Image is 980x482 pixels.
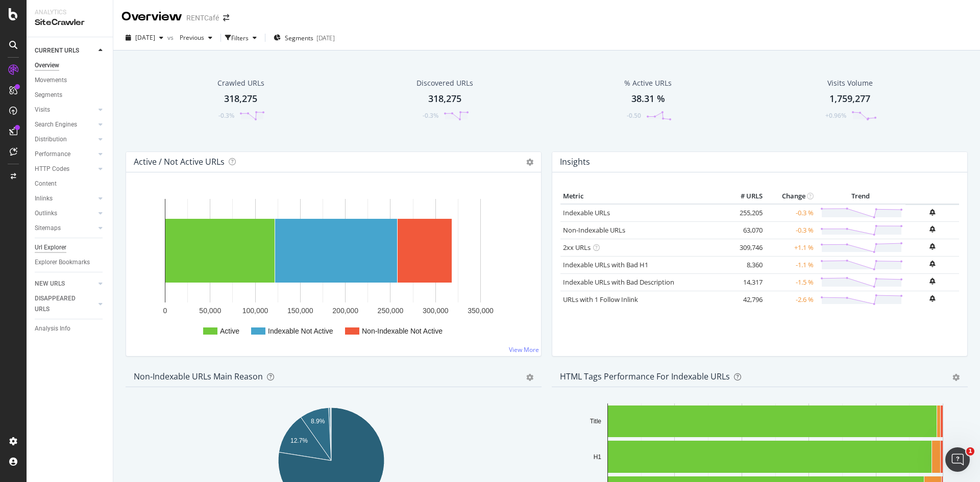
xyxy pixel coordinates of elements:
div: Non-Indexable URLs Main Reason [134,371,263,382]
text: 350,000 [468,307,494,315]
div: [DATE] [316,34,335,42]
i: Options [526,159,533,166]
div: HTTP Codes [35,164,69,174]
td: 255,205 [724,204,765,222]
div: bell-plus [929,278,935,285]
div: Segments [35,90,62,100]
div: Analysis Info [35,323,70,334]
a: Inlinks [35,193,95,204]
div: 318,275 [428,92,461,106]
text: 200,000 [332,307,358,315]
div: Inlinks [35,193,53,204]
button: [DATE] [121,30,167,46]
a: 2xx URLs [563,243,591,252]
text: Title [590,418,602,425]
a: NEW URLS [35,278,95,289]
a: Overview [35,60,106,71]
text: 100,000 [242,307,268,315]
a: Search Engines [35,119,95,130]
td: -0.3 % [765,204,816,222]
a: URLs with 1 Follow Inlink [563,295,638,304]
td: 63,070 [724,221,765,239]
td: 8,360 [724,256,765,273]
a: Indexable URLs with Bad Description [563,277,674,287]
td: 14,317 [724,273,765,291]
div: -0.3% [423,111,438,120]
div: 1,759,277 [829,92,870,106]
div: Explorer Bookmarks [35,257,90,268]
div: Crawled URLs [217,78,264,88]
a: View More [509,345,539,354]
h4: Active / Not Active URLs [134,155,225,169]
a: HTTP Codes [35,164,95,174]
div: bell-plus [929,295,935,302]
td: 42,796 [724,291,765,308]
span: Previous [176,33,204,42]
text: 50,000 [199,307,221,315]
div: Content [35,179,57,189]
text: 0 [163,307,167,315]
a: Non-Indexable URLs [563,225,625,235]
text: Active [220,327,239,335]
div: Url Explorer [35,242,66,253]
div: bell-plus [929,243,935,250]
a: Performance [35,149,95,160]
h4: Insights [560,155,590,169]
td: +1.1 % [765,239,816,256]
td: -2.6 % [765,291,816,308]
div: bell-plus [929,226,935,233]
td: -1.1 % [765,256,816,273]
text: 150,000 [287,307,313,315]
a: Indexable URLs with Bad H1 [563,260,648,269]
div: 318,275 [224,92,257,106]
div: SiteCrawler [35,17,105,29]
div: Overview [121,8,182,26]
a: Movements [35,75,106,86]
text: Non-Indexable Not Active [362,327,443,335]
div: RENTCafé [186,13,219,23]
div: Filters [231,34,249,42]
div: +0.96% [825,111,846,120]
div: gear [952,374,960,381]
div: Discovered URLs [416,78,473,88]
div: gear [526,374,533,381]
text: 12.7% [290,437,308,444]
div: % Active URLs [624,78,672,88]
td: 309,746 [724,239,765,256]
text: 300,000 [423,307,449,315]
span: 1 [966,447,974,455]
div: -0.3% [218,111,234,120]
div: Performance [35,149,70,160]
div: Overview [35,60,59,71]
div: Search Engines [35,119,77,130]
a: Indexable URLs [563,208,610,217]
div: -0.50 [627,111,641,120]
div: bell-plus [929,209,935,216]
text: 8.9% [311,418,325,425]
div: arrow-right-arrow-left [223,14,229,21]
a: Analysis Info [35,323,106,334]
a: Outlinks [35,208,95,219]
button: Previous [176,30,216,46]
button: Filters [225,30,261,46]
a: Explorer Bookmarks [35,257,106,268]
svg: A chart. [134,189,529,348]
a: Content [35,179,106,189]
a: Visits [35,105,95,115]
div: Visits Volume [827,78,873,88]
text: Indexable Not Active [268,327,333,335]
a: Distribution [35,134,95,145]
text: 250,000 [378,307,404,315]
div: NEW URLS [35,278,65,289]
div: DISAPPEARED URLS [35,293,86,315]
text: H1 [594,453,602,461]
a: Segments [35,90,106,100]
th: # URLS [724,189,765,204]
div: CURRENT URLS [35,45,79,56]
span: vs [167,33,176,42]
td: -1.5 % [765,273,816,291]
button: Segments[DATE] [269,30,339,46]
a: Url Explorer [35,242,106,253]
div: bell-plus [929,261,935,267]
